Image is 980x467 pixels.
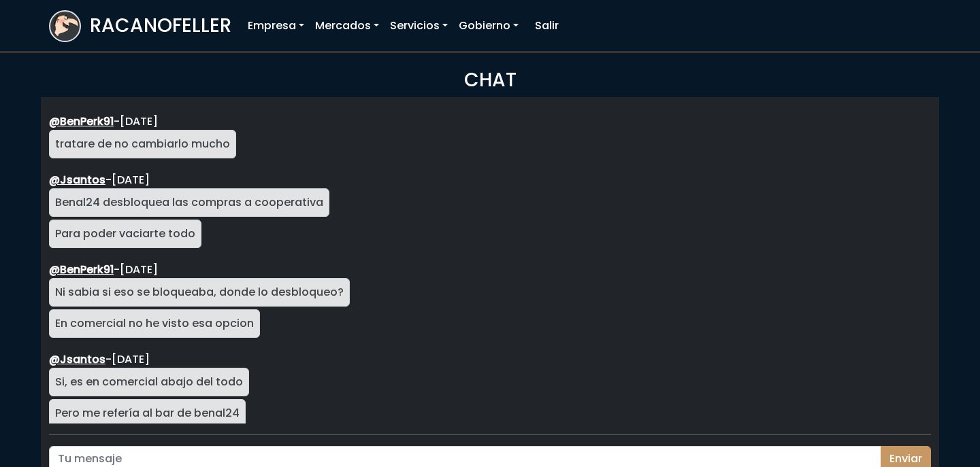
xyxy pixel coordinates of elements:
a: Gobierno [453,12,524,39]
h3: CHAT [49,69,931,92]
div: tratare de no cambiarlo mucho [49,130,236,158]
span: sábado, mayo 10, 2025 9:17 PM [112,172,150,188]
div: - [49,114,926,130]
h3: RACANOFELLER [90,14,231,37]
a: @Jsantos [49,172,105,188]
div: - [49,351,926,368]
span: sábado, mayo 10, 2025 8:16 PM [120,114,158,129]
div: Ni sabia si eso se bloqueaba, donde lo desbloqueo? [49,278,350,307]
div: Para poder vaciarte todo [49,220,201,248]
a: Empresa [242,12,310,39]
a: Mercados [310,12,385,39]
a: @BenPerk91 [49,114,114,129]
div: En comercial no he visto esa opcion [49,309,260,338]
span: domingo, mayo 11, 2025 3:52 AM [120,262,158,277]
div: - [49,172,926,188]
a: Salir [529,12,564,39]
a: @Jsantos [49,351,105,367]
span: domingo, mayo 11, 2025 9:29 PM [112,351,150,367]
div: - [49,262,926,278]
img: logoracarojo.png [50,12,80,37]
a: @BenPerk91 [49,262,114,277]
div: Si, es en comercial abajo del todo [49,368,249,396]
div: Benal24 desbloquea las compras a cooperativa [49,188,329,217]
a: Servicios [385,12,453,39]
a: RACANOFELLER [49,7,231,46]
div: Pero me refería al bar de benal24 [49,399,246,428]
